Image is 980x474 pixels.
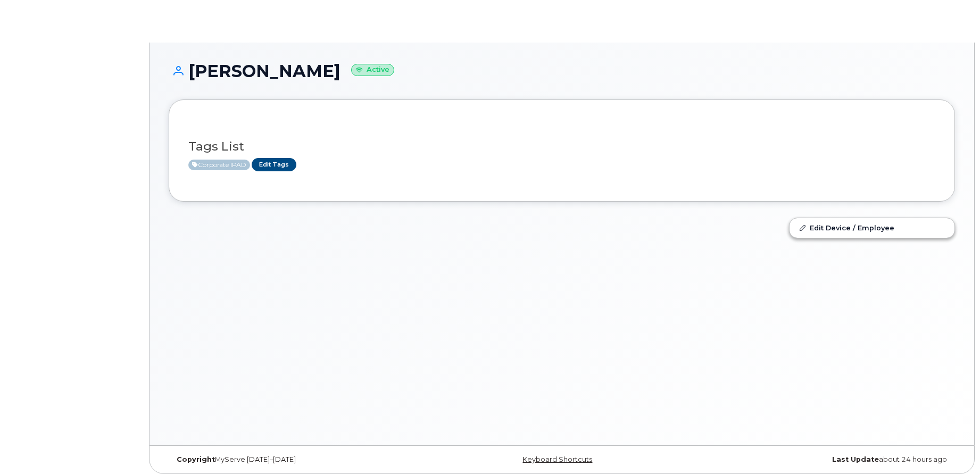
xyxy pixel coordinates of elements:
[252,158,296,171] a: Edit Tags
[351,64,394,76] small: Active
[188,140,935,153] h3: Tags List
[693,455,955,464] div: about 24 hours ago
[177,455,215,463] strong: Copyright
[169,455,431,464] div: MyServe [DATE]–[DATE]
[169,62,955,80] h1: [PERSON_NAME]
[832,455,879,463] strong: Last Update
[522,455,592,463] a: Keyboard Shortcuts
[790,218,954,237] a: Edit Device / Employee
[188,160,250,170] span: Active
